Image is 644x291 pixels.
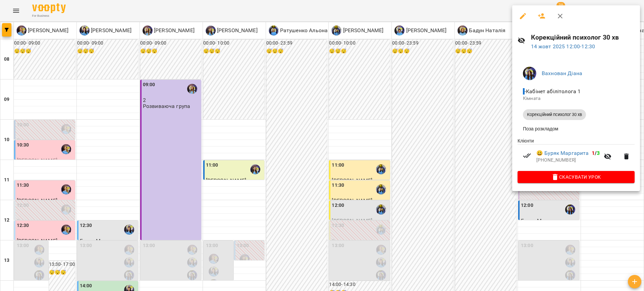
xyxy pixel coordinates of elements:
[597,150,600,156] span: 3
[523,67,536,80] img: 45559c1a150f8c2aa145bf47fc7aae9b.jpg
[523,173,629,181] span: Скасувати Урок
[523,112,586,118] span: Корекційний психолог 30 хв
[536,149,589,157] a: 😀 Буряк Маргарита
[592,150,600,156] b: /
[518,171,635,183] button: Скасувати Урок
[523,152,531,160] svg: Візит сплачено
[518,137,635,171] ul: Клієнти
[542,70,582,76] a: Вахнован Діана
[536,157,600,164] p: [PHONE_NUMBER]
[531,32,635,43] h6: Корекційний психолог 30 хв
[531,43,595,50] a: 14 жовт 2025 12:00-12:30
[523,95,629,102] p: Кімната
[523,88,582,95] span: - Кабінет абілітолога 1
[592,150,595,156] span: 1
[518,123,635,135] li: Поза розкладом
